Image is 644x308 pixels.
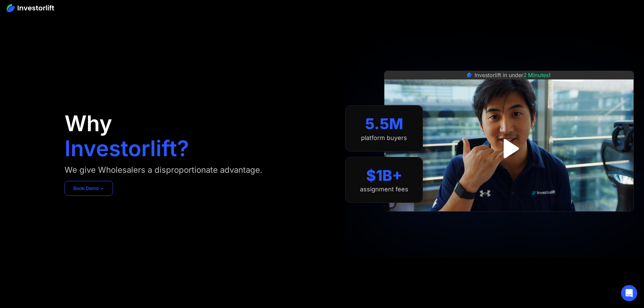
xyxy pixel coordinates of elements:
[65,113,112,134] h1: Why
[360,186,408,193] div: assignment fees
[523,72,549,78] span: 2 Minutes
[65,138,189,159] h1: Investorlift?
[365,115,403,133] div: 5.5M
[475,71,551,79] div: Investorlift in under !
[494,134,524,164] a: open lightbox
[458,215,560,223] iframe: Customer reviews powered by Trustpilot
[65,165,262,175] div: We give Wholesalers a disproportionate advantage.
[65,181,113,196] a: Book Demo ➢
[366,167,402,185] div: $1B+
[361,134,407,142] div: platform buyers
[621,285,637,301] div: Open Intercom Messenger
